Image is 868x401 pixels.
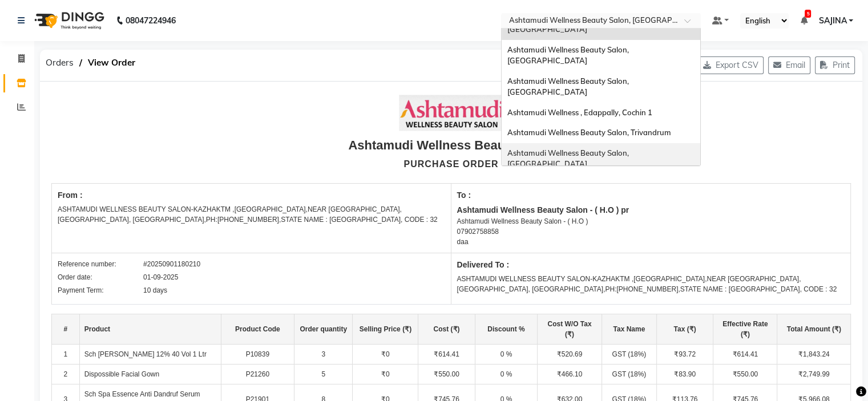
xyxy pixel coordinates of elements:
[457,237,845,247] div: daa
[457,216,845,226] div: Ashtamudi Wellness Beauty Salon - ( H.O )
[418,314,475,345] th: Cost (₹)
[507,76,631,97] span: Ashtamudi Wellness Beauty Salon, [GEOGRAPHIC_DATA]
[294,314,353,345] th: Order quantity
[221,314,294,345] th: Product Code
[52,314,80,345] th: #
[656,364,713,384] td: ₹83.90
[58,204,445,225] div: ASHTAMUDI WELLNESS BEAUTY SALON-KAZHAKTM ,[GEOGRAPHIC_DATA],NEAR [GEOGRAPHIC_DATA],[GEOGRAPHIC_DA...
[221,345,294,364] td: P10839
[698,56,764,74] button: Export CSV
[29,5,107,37] img: logo
[538,364,601,384] td: ₹466.10
[601,314,656,345] th: Tax Name
[418,364,475,384] td: ₹550.00
[58,259,143,269] div: Reference number:
[713,345,777,364] td: ₹614.41
[457,259,845,271] div: Delivered To :
[507,108,652,117] span: Ashtamudi Wellness , Edappally, Cochin 1
[805,10,811,18] span: 5
[507,128,671,137] span: Ashtamudi Wellness Beauty Salon, Trivandrum
[501,28,701,166] ng-dropdown-panel: Options list
[777,364,851,384] td: ₹2,749.99
[713,364,777,384] td: ₹550.00
[143,285,167,295] div: 10 days
[457,189,845,201] div: To :
[143,272,178,282] div: 01-09-2025
[79,314,221,345] th: Product
[601,364,656,384] td: GST (18%)
[475,364,538,384] td: 0 %
[58,272,143,282] div: Order date:
[507,45,631,66] span: Ashtamudi Wellness Beauty Salon, [GEOGRAPHIC_DATA]
[221,364,294,384] td: P21260
[507,148,631,169] span: Ashtamudi Wellness Beauty Salon, [GEOGRAPHIC_DATA]
[800,15,807,26] a: 5
[58,189,445,201] div: From :
[418,345,475,364] td: ₹614.41
[457,204,845,216] div: Ashtamudi Wellness Beauty Salon - ( H.O ) pr
[294,364,353,384] td: 5
[353,345,418,364] td: ₹0
[403,157,498,171] div: PURCHASE ORDER
[538,314,601,345] th: Cost W/O Tax (₹)
[475,345,538,364] td: 0 %
[79,364,221,384] td: Dispossible Facial Gown
[52,345,80,364] td: 1
[768,56,810,74] button: Email
[656,314,713,345] th: Tax (₹)
[713,314,777,345] th: Effective Rate (₹)
[52,364,80,384] td: 2
[348,136,554,155] div: Ashtamudi Wellness Beauty Salon
[457,226,845,237] div: 07902758858
[538,345,601,364] td: ₹520.69
[399,95,503,131] img: Company Logo
[82,52,141,73] span: View Order
[818,15,846,27] span: SAJINA
[777,345,851,364] td: ₹1,843.24
[294,345,353,364] td: 3
[58,285,143,295] div: Payment Term:
[353,314,418,345] th: Selling Price (₹)
[143,259,200,269] div: #20250901180210
[656,345,713,364] td: ₹93.72
[126,5,176,37] b: 08047224946
[40,52,79,73] span: Orders
[475,314,538,345] th: Discount %
[601,345,656,364] td: GST (18%)
[457,274,845,294] div: ASHTAMUDI WELLNESS BEAUTY SALON-KAZHAKTM ,[GEOGRAPHIC_DATA],NEAR [GEOGRAPHIC_DATA],[GEOGRAPHIC_DA...
[815,56,855,74] button: Print
[79,345,221,364] td: Sch [PERSON_NAME] 12% 40 Vol 1 Ltr
[353,364,418,384] td: ₹0
[777,314,851,345] th: Total Amount (₹)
